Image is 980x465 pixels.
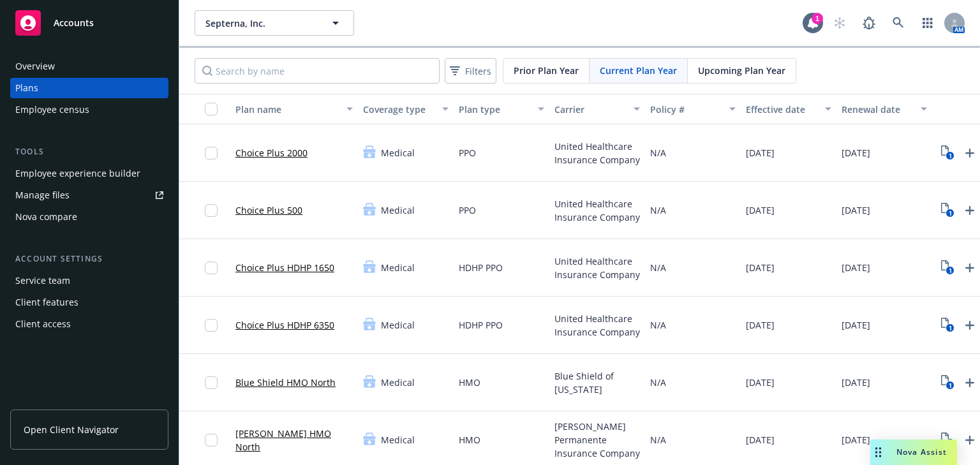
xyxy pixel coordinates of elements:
input: Toggle Row Selected [205,376,218,389]
span: [DATE] [746,261,775,274]
a: Plans [10,78,168,98]
a: Manage files [10,185,168,205]
div: Effective date [746,103,817,116]
span: N/A [650,261,666,274]
button: Plan type [454,94,549,124]
button: Septerna, Inc. [195,10,354,36]
div: Coverage type [363,103,434,116]
div: Tools [10,145,168,158]
a: Overview [10,56,168,77]
a: Upload Plan Documents [960,315,980,336]
input: Toggle Row Selected [205,147,218,159]
span: Medical [381,433,415,447]
div: Overview [15,56,55,77]
div: Client access [15,314,71,334]
a: Upload Plan Documents [960,143,980,163]
span: HMO [459,433,480,447]
span: PPO [459,203,476,217]
a: Client access [10,314,168,334]
span: HDHP PPO [459,261,503,274]
div: Nova compare [15,207,77,227]
input: Toggle Row Selected [205,434,218,447]
span: Septerna, Inc. [205,17,316,30]
a: Choice Plus HDHP 1650 [235,261,334,274]
span: N/A [650,203,666,217]
span: PPO [459,146,476,159]
button: Policy # [645,94,741,124]
div: Service team [15,270,70,291]
text: 1 [948,209,951,218]
button: Nova Assist [870,439,957,465]
span: Open Client Navigator [24,423,119,436]
span: Nova Assist [896,447,947,457]
a: Start snowing [827,10,852,36]
span: [DATE] [746,203,775,217]
span: HMO [459,376,480,389]
a: Search [886,10,911,36]
span: United Healthcare Insurance Company [554,197,640,224]
button: Filters [445,58,496,84]
span: Accounts [54,18,94,28]
span: N/A [650,146,666,159]
a: Upload Plan Documents [960,373,980,393]
a: Client features [10,292,168,313]
span: [DATE] [842,261,870,274]
div: Manage files [15,185,70,205]
span: United Healthcare Insurance Company [554,312,640,339]
div: Plans [15,78,38,98]
div: Plan type [459,103,530,116]
a: Blue Shield HMO North [235,376,336,389]
a: Upload Plan Documents [960,200,980,221]
span: Upcoming Plan Year [698,64,785,77]
span: [DATE] [746,433,775,447]
span: Medical [381,376,415,389]
a: Service team [10,270,168,291]
a: [PERSON_NAME] HMO North [235,427,353,454]
a: Employee experience builder [10,163,168,184]
span: [DATE] [746,376,775,389]
span: Medical [381,146,415,159]
input: Toggle Row Selected [205,262,218,274]
span: [DATE] [842,146,870,159]
text: 1 [948,324,951,332]
span: Medical [381,318,415,332]
span: Medical [381,261,415,274]
a: Choice Plus 500 [235,203,302,217]
a: Nova compare [10,207,168,227]
a: Choice Plus 2000 [235,146,308,159]
div: Employee census [15,100,89,120]
div: Client features [15,292,78,313]
div: Employee experience builder [15,163,140,184]
a: Choice Plus HDHP 6350 [235,318,334,332]
div: Plan name [235,103,339,116]
input: Search by name [195,58,440,84]
button: Renewal date [836,94,932,124]
span: [DATE] [842,318,870,332]
a: Report a Bug [856,10,882,36]
button: Carrier [549,94,645,124]
span: [DATE] [842,376,870,389]
input: Toggle Row Selected [205,319,218,332]
span: [DATE] [842,433,870,447]
a: View Plan Documents [937,430,958,450]
input: Toggle Row Selected [205,204,218,217]
input: Select all [205,103,218,115]
div: Account settings [10,253,168,265]
span: [PERSON_NAME] Permanente Insurance Company [554,420,640,460]
div: 1 [812,13,823,24]
span: Medical [381,203,415,217]
button: Plan name [230,94,358,124]
span: N/A [650,433,666,447]
a: Employee census [10,100,168,120]
button: Coverage type [358,94,454,124]
a: View Plan Documents [937,200,958,221]
text: 1 [948,267,951,275]
span: Current Plan Year [600,64,677,77]
div: Carrier [554,103,626,116]
span: Prior Plan Year [514,64,579,77]
span: United Healthcare Insurance Company [554,140,640,166]
a: Switch app [915,10,940,36]
span: [DATE] [746,318,775,332]
span: HDHP PPO [459,318,503,332]
text: 1 [948,152,951,160]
